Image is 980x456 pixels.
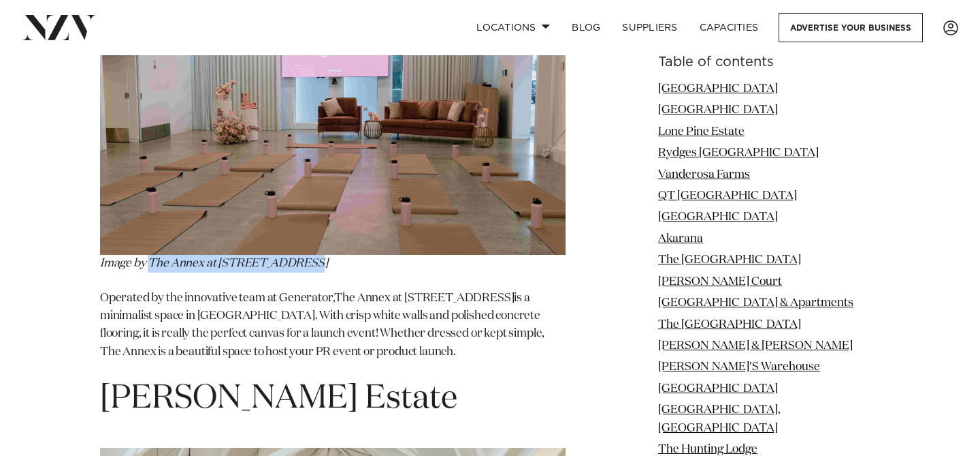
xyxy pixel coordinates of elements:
[658,233,703,245] a: Akarana
[465,13,561,42] a: Locations
[100,382,457,415] span: [PERSON_NAME] Estate
[658,383,778,395] a: [GEOGRAPHIC_DATA]
[611,13,688,42] a: SUPPLIERS
[658,444,757,455] a: The Hunting Lodge
[22,15,96,40] img: nzv-logo.png
[658,147,819,159] a: Rydges [GEOGRAPHIC_DATA]
[658,104,778,116] a: [GEOGRAPHIC_DATA]
[658,83,778,95] a: [GEOGRAPHIC_DATA]
[658,276,782,288] a: [PERSON_NAME] Court
[658,319,801,331] a: The [GEOGRAPHIC_DATA]
[658,212,778,224] a: [GEOGRAPHIC_DATA]
[658,190,797,202] a: QT [GEOGRAPHIC_DATA]
[658,126,745,138] a: Lone Pine Estate
[100,258,328,269] em: Image by The Annex at [STREET_ADDRESS]
[658,169,750,181] a: Vanderosa Farms
[658,362,820,374] a: [PERSON_NAME]'S Warehouse
[561,13,611,42] a: BLOG
[658,405,781,434] a: [GEOGRAPHIC_DATA], [GEOGRAPHIC_DATA]
[689,13,770,42] a: Capacities
[334,292,514,304] span: The Annex at [STREET_ADDRESS]
[100,292,544,358] span: is a minimalist space in [GEOGRAPHIC_DATA]. With crisp white walls and polished concrete flooring...
[658,255,801,267] a: The [GEOGRAPHIC_DATA]
[100,292,334,304] span: Operated by the innovative team at Generator,
[658,340,853,352] a: [PERSON_NAME] & [PERSON_NAME]
[658,55,880,70] h6: Table of contents
[658,297,853,309] a: [GEOGRAPHIC_DATA] & Apartments
[779,13,923,42] a: Advertise your business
